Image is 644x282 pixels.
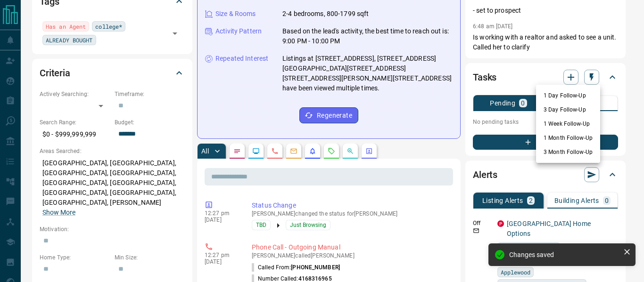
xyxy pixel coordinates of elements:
li: 3 Day Follow-Up [536,103,600,117]
li: 1 Day Follow-Up [536,89,600,103]
li: 1 Week Follow-Up [536,117,600,131]
div: Changes saved [509,251,619,258]
li: 1 Month Follow-Up [536,131,600,145]
li: 3 Month Follow-Up [536,145,600,159]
